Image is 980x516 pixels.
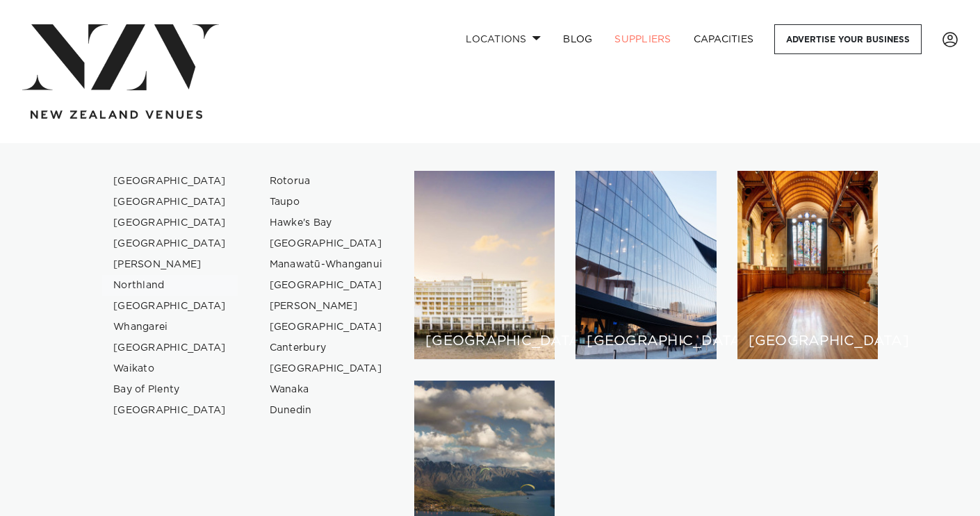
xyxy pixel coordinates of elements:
a: [GEOGRAPHIC_DATA] [259,275,394,296]
img: new-zealand-venues-text.png [31,110,202,119]
a: BLOG [552,24,603,54]
a: [GEOGRAPHIC_DATA] [259,317,394,338]
a: Locations [455,24,552,54]
h6: [GEOGRAPHIC_DATA] [749,334,867,349]
a: Dunedin [259,400,394,421]
h6: [GEOGRAPHIC_DATA] [425,334,544,349]
a: Auckland venues [GEOGRAPHIC_DATA] [414,171,555,360]
a: [GEOGRAPHIC_DATA] [102,338,238,358]
a: [GEOGRAPHIC_DATA] [102,400,238,421]
a: Northland [102,275,238,296]
a: Wanaka [259,379,394,400]
a: [GEOGRAPHIC_DATA] [102,296,238,317]
a: Rotorua [259,171,394,192]
h6: [GEOGRAPHIC_DATA] [587,334,705,349]
a: Hawke's Bay [259,213,394,233]
a: Canterbury [259,338,394,358]
a: [PERSON_NAME] [259,296,394,317]
a: Bay of Plenty [102,379,238,400]
a: [GEOGRAPHIC_DATA] [102,192,238,213]
a: [GEOGRAPHIC_DATA] [259,358,394,379]
a: [PERSON_NAME] [102,254,238,275]
a: Manawatū-Whanganui [259,254,394,275]
a: Whangarei [102,317,238,338]
a: Christchurch venues [GEOGRAPHIC_DATA] [737,171,878,360]
a: [GEOGRAPHIC_DATA] [102,233,238,254]
a: Waikato [102,358,238,379]
a: [GEOGRAPHIC_DATA] [259,233,394,254]
a: SUPPLIERS [603,24,682,54]
img: nzv-logo.png [22,24,219,90]
a: Advertise your business [774,24,922,54]
a: [GEOGRAPHIC_DATA] [102,171,238,192]
a: [GEOGRAPHIC_DATA] [102,213,238,233]
a: Taupo [259,192,394,213]
a: Capacities [683,24,765,54]
a: Wellington venues [GEOGRAPHIC_DATA] [575,171,716,360]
